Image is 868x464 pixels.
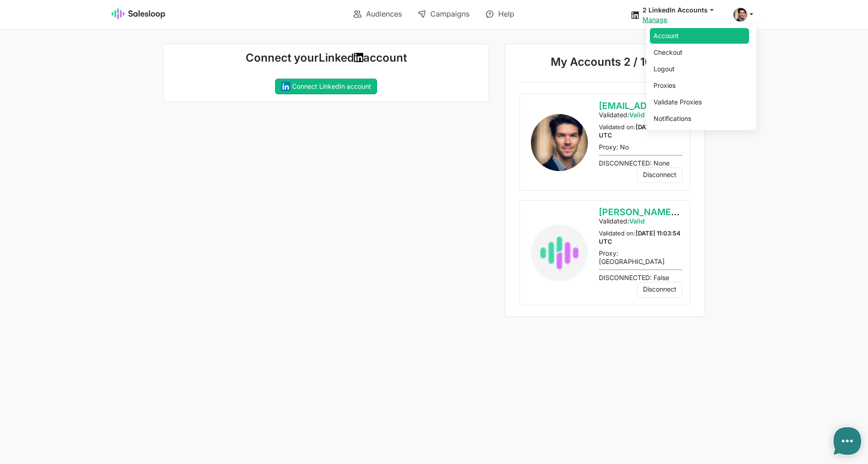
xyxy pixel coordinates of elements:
[531,114,588,171] img: Profile Image
[629,217,645,225] span: Valid
[599,229,681,245] strong: [DATE] 11:03:54 UTC
[599,274,682,282] p: DISCONNECTED: False
[599,217,682,225] p: Validated:
[650,45,749,60] a: Checkout
[319,51,354,64] strong: Linked
[599,249,682,266] p: Proxy: [GEOGRAPHIC_DATA]
[599,123,680,139] strong: [DATE] 11:39:06 UTC
[347,6,408,22] a: Audiences
[643,16,667,23] a: Manage
[643,6,722,14] button: 2 LinkedIn Accounts
[629,111,645,119] span: Valid
[599,123,680,139] small: Validated on:
[650,28,749,44] a: Account
[479,6,521,22] a: Help
[112,8,166,19] img: Salesloop
[599,229,681,245] small: Validated on:
[519,55,691,72] p: My Accounts 2 / 100
[650,94,749,110] a: Validate Proxies
[637,167,682,183] a: Disconnect
[171,52,481,64] h1: Connect your account
[599,143,682,151] p: Proxy: No
[411,6,476,22] a: Campaigns
[599,206,830,218] span: [PERSON_NAME][EMAIL_ADDRESS][DOMAIN_NAME]
[599,111,682,119] p: Validated:
[637,282,682,298] a: Disconnect
[650,61,749,77] a: Logout
[281,82,290,91] img: linkedin-square-logo.svg
[650,78,749,93] a: Proxies
[599,100,755,111] span: [EMAIL_ADDRESS][DOMAIN_NAME]
[650,111,749,126] a: Notifications
[531,245,538,252] img: Profile Image
[275,79,377,94] a: Connect LinkedIn account
[599,159,682,167] p: DISCONNECTED: None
